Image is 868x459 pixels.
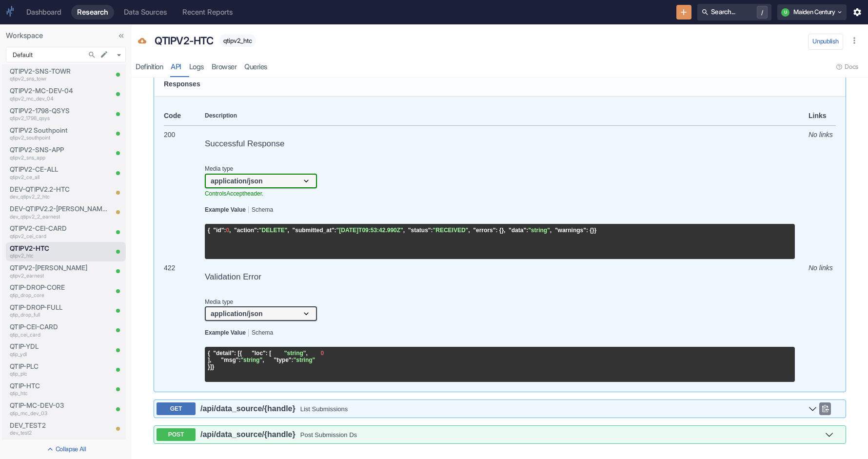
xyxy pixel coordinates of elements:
p: qtip_plc [10,370,107,378]
p: qtipv2_ce_all [10,174,107,181]
span: , [262,357,264,363]
div: Definition [136,62,163,72]
div: QTIPV2-HTC [152,30,216,51]
p: QTIPV2 Southpoint [10,125,107,135]
p: qtip_cei_card [10,331,107,339]
span: "action" [234,227,257,234]
i: No links [809,264,833,272]
span: : [526,227,528,234]
a: Browser [208,57,241,77]
p: QTIPV2-CE-ALL [10,164,107,174]
p: qtip_drop_full [10,311,107,319]
p: QTIP-HTC [10,381,107,391]
span: "id" [213,227,224,234]
span: , [229,227,231,234]
a: QTIP-HTCqtip_htc [10,381,107,398]
span: "[DATE]T09:53:42.990Z" [336,227,403,234]
span: "DELETE" [259,227,288,234]
span: /api /data_source /{handle} [200,430,296,439]
span: 0 [226,227,229,234]
button: edit [98,48,111,61]
a: QTIP-MC-DEV-03qtip_mc_dev_03 [10,400,107,417]
td: Description [205,106,795,126]
span: Data Source [138,37,146,47]
td: 422 [164,259,205,382]
span: , [403,227,405,234]
a: QTIPV2-CE-ALLqtipv2_ce_all [10,164,107,181]
span: : {}, [495,227,505,234]
p: dev_qtipv2_2_earnest [10,213,107,221]
span: qtipv2_htc [219,37,256,44]
p: qtip_htc [10,390,107,398]
p: qtipv2_earnest [10,272,107,280]
p: QTIP-CEI-CARD [10,322,107,332]
select: Media Type [205,306,317,321]
p: dev_test2 [10,429,107,437]
p: qtipv2_sns_app [10,154,107,162]
button: Search.../ [697,4,771,20]
button: UMaiden Century [777,4,847,20]
span: : [ [234,350,239,357]
span: "errors" [473,227,495,234]
span: : [292,357,294,363]
a: Research [71,5,114,20]
span: : [257,227,259,234]
div: List Submissions [300,405,809,413]
div: Dashboard [26,8,61,17]
span: "warnings" [555,227,586,234]
a: QTIPV2-HTCqtipv2_htc [10,243,107,260]
span: 0 [321,350,324,357]
a: Dashboard [20,5,67,20]
p: qtipv2_sns_towr [10,75,107,83]
h4: Responses [164,80,836,88]
a: QTIPV2-CEI-CARDqtipv2_cei_card [10,223,107,240]
button: Schema [252,207,273,214]
span: : [431,227,433,234]
span: "type" [274,357,292,363]
span: "string" [284,350,306,357]
td: Code [164,106,205,126]
button: post ​/api​/data_source​/{handle} [157,428,833,441]
p: qtip_drop_core [10,292,107,299]
div: Post Submission Ds [300,431,825,439]
p: QTIPV2-[PERSON_NAME] [10,263,107,273]
a: QTIP-PLCqtip_plc [10,361,107,378]
div: Default [6,47,126,62]
p: qtip_ydl [10,351,107,359]
a: QTIPV2-1798-QSYSqtipv2_1798_qsys [10,106,107,122]
span: : {} [586,227,594,234]
span: { [208,350,210,357]
div: Research [77,8,108,17]
p: QTIPV2-HTC [10,243,107,253]
button: Example Value [205,330,246,337]
p: qtipv2_southpoint [10,134,107,142]
p: QTIP-PLC [10,361,107,371]
span: GET [157,402,196,415]
span: "string" [240,357,262,363]
button: Collapse Sidebar [115,29,128,42]
button: Docs [833,59,862,75]
span: "loc" [252,350,266,357]
div: Recent Reports [182,8,233,17]
p: QTIP-DROP-CORE [10,282,107,292]
button: get ​/api​/data_source​/{handle} [157,402,817,415]
span: "string" [528,227,550,234]
span: "msg" [221,357,238,363]
p: QTIPV2-HTC [155,33,213,49]
a: QTIPV2-SNS-TOWRqtipv2_sns_towr [10,66,107,83]
p: Validation Error [205,272,795,282]
p: QTIPV2-SNS-TOWR [10,66,107,76]
p: QTIPV2-1798-QSYS [10,106,107,116]
small: Media type [205,165,317,172]
span: "detail" [213,350,234,357]
a: Queries [240,57,271,77]
td: 200 [164,126,205,259]
div: resource tabs [132,57,868,77]
p: qtipv2_1798_qsys [10,115,107,122]
a: QTIP-YDLqtip_ydl [10,341,107,358]
a: QTIP-DROP-FULLqtip_drop_full [10,302,107,319]
span: , [550,227,552,234]
p: QTIP-YDL [10,341,107,351]
p: qtip_mc_dev_03 [10,410,107,418]
a: Data Sources [118,5,173,20]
